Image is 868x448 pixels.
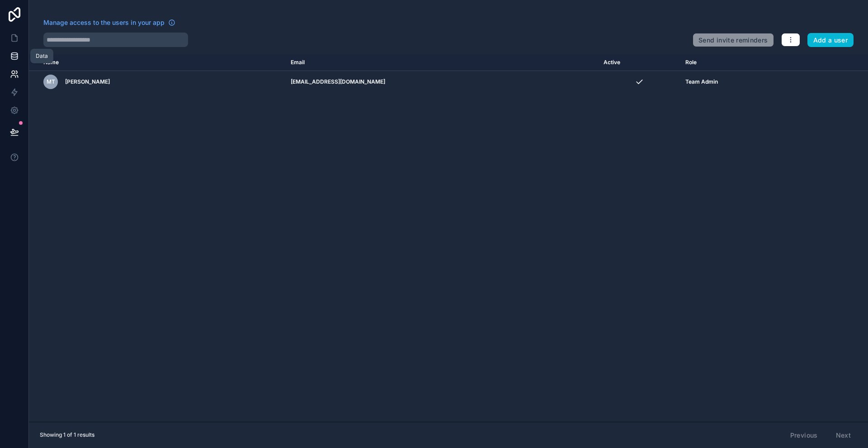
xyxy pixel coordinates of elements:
th: Name [29,54,285,71]
span: Showing 1 of 1 results [40,431,94,439]
td: [EMAIL_ADDRESS][DOMAIN_NAME] [285,71,598,93]
span: Manage access to the users in your app [43,18,165,27]
button: Add a user [807,33,854,47]
div: scrollable content [29,54,868,422]
span: [PERSON_NAME] [65,78,110,85]
a: Manage access to the users in your app [43,18,175,27]
span: mt [47,78,55,85]
div: Data [36,52,48,60]
th: Role [680,54,809,71]
th: Active [598,54,680,71]
span: Team Admin [685,78,718,85]
th: Email [285,54,598,71]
